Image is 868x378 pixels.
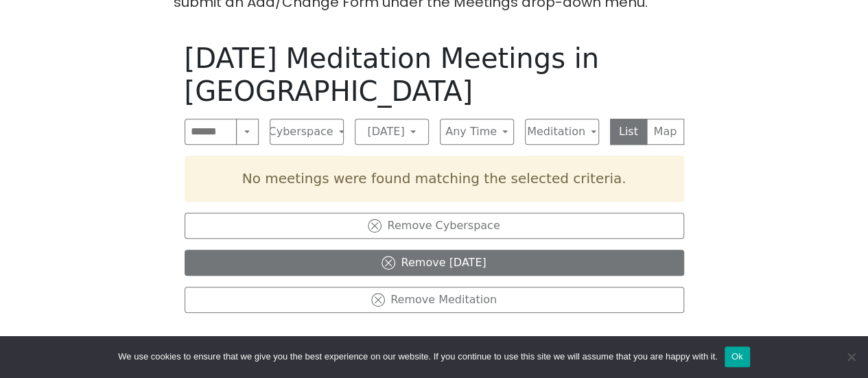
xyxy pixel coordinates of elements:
div: No meetings were found matching the selected criteria. [185,156,684,202]
button: Meditation [525,119,599,145]
button: Any Time [440,119,514,145]
button: Ok [725,346,750,367]
button: List [610,119,648,145]
input: Search [185,119,237,145]
span: No [844,350,858,364]
button: Search [236,119,258,145]
button: Remove [DATE] [185,250,684,276]
span: We use cookies to ensure that we give you the best experience on our website. If you continue to ... [118,350,717,364]
button: Remove Meditation [185,287,684,313]
button: Cyberspace [270,119,344,145]
button: Map [646,119,684,145]
button: Remove Cyberspace [185,213,684,239]
h1: [DATE] Meditation Meetings in [GEOGRAPHIC_DATA] [185,42,684,108]
button: [DATE] [355,119,429,145]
